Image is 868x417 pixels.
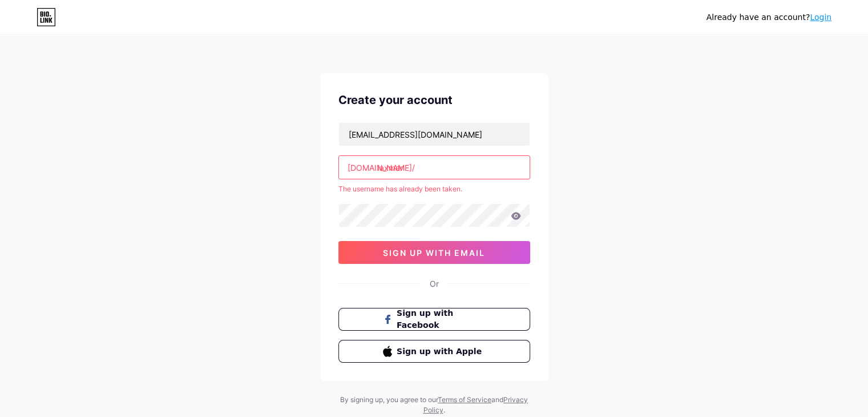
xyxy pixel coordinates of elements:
[706,11,831,23] div: Already have an account?
[348,162,415,174] div: [DOMAIN_NAME]/
[383,248,485,258] span: sign up with email
[430,278,439,290] div: Or
[438,395,491,404] a: Terms of Service
[397,307,485,331] span: Sign up with Facebook
[810,13,831,22] a: Login
[339,123,530,146] input: Email
[337,395,531,415] div: By signing up, you agree to our and .
[338,308,530,331] button: Sign up with Facebook
[339,156,530,179] input: username
[338,241,530,264] button: sign up with email
[338,91,530,109] div: Create your account
[338,340,530,363] button: Sign up with Apple
[338,184,530,194] div: The username has already been taken.
[397,346,485,358] span: Sign up with Apple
